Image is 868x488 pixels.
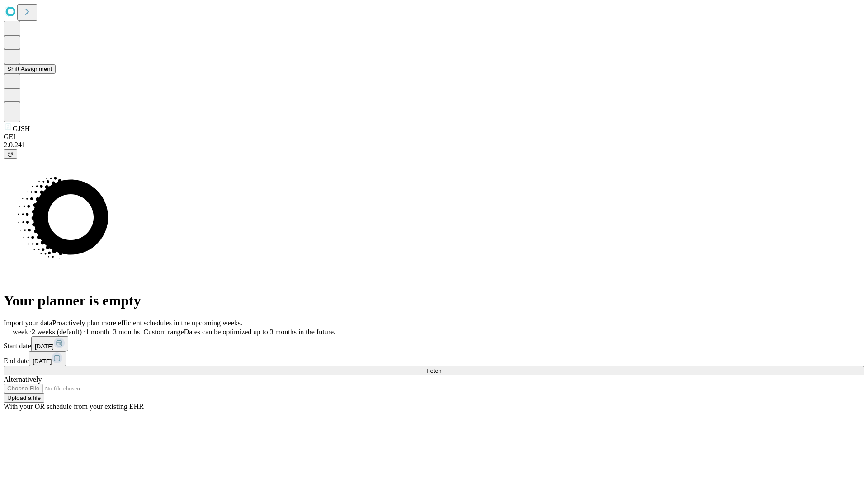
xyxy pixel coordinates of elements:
[4,64,56,74] button: Shift Assignment
[52,319,242,327] span: Proactively plan more efficient schedules in the upcoming weeks.
[7,328,28,336] span: 1 week
[7,150,14,157] span: @
[85,328,109,336] span: 1 month
[4,403,144,410] span: With your OR schedule from your existing EHR
[4,149,17,159] button: @
[4,141,864,149] div: 2.0.241
[4,366,864,375] button: Fetch
[4,375,42,383] span: Alternatively
[426,367,441,374] span: Fetch
[13,125,30,132] span: GJSH
[4,133,864,141] div: GEI
[113,328,140,336] span: 3 months
[4,393,44,403] button: Upload a file
[4,292,864,309] h1: Your planner is empty
[4,351,864,366] div: End date
[32,328,82,336] span: 2 weeks (default)
[33,358,52,365] span: [DATE]
[31,336,68,351] button: [DATE]
[143,328,184,336] span: Custom range
[4,336,864,351] div: Start date
[29,351,66,366] button: [DATE]
[4,319,52,327] span: Import your data
[184,328,335,336] span: Dates can be optimized up to 3 months in the future.
[35,343,54,350] span: [DATE]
